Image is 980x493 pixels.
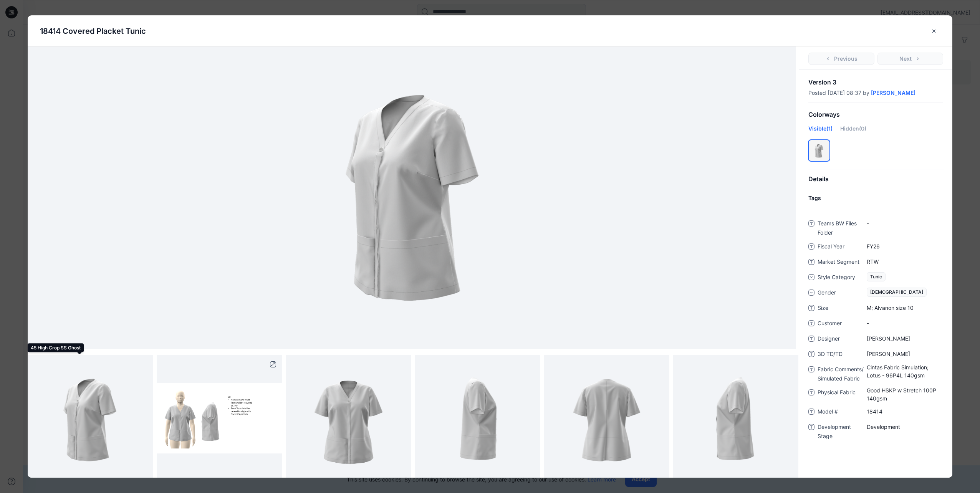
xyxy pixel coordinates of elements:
img: Right High Crop Ghost [427,355,528,481]
span: Maryana [867,334,943,342]
span: M; Alvanon size 10 [867,304,943,312]
span: Market Segment [818,257,864,268]
img: 45 High Crop SS Ghost [40,355,141,481]
span: 3D TD/TD [818,349,864,360]
span: Good HSKP w Stretch 100P 140gsm [867,386,943,402]
span: [DEMOGRAPHIC_DATA] [867,288,927,297]
span: RTW [867,258,943,266]
img: 18414 v3edit [220,83,604,313]
img: Front High Crop SS Ghost [298,355,399,481]
span: Size [818,303,864,314]
span: - [867,219,943,227]
div: Details [799,169,952,189]
div: Hidden (0) [840,124,866,138]
div: Colorway 1 [808,140,830,161]
p: 18414 Covered Placket Tunic [40,25,146,37]
img: Left High Crop Ghost [685,355,786,481]
div: Posted [DATE] 08:37 by [808,90,943,96]
button: close-btn [928,25,940,37]
span: - [867,319,943,327]
span: Designer [818,334,864,345]
span: Tunic [867,272,886,281]
span: Jennifer [867,350,943,358]
span: Physical Fabric [818,388,864,402]
img: v3 [157,383,282,453]
span: Cintas Fabric Simulation; Lotus - 96P4L 140gsm [867,363,943,379]
div: Colorways [799,105,952,124]
img: Back High Crop SS Ghost [556,355,657,481]
span: Teams BW Files Folder [818,219,864,237]
span: Style Category [818,273,864,283]
span: 18414 [867,407,943,415]
span: FY26 [867,242,943,250]
span: Gender [818,288,864,299]
button: full screen [267,358,279,371]
span: Development [867,423,943,431]
p: Version 3 [808,79,943,85]
span: Customer [818,319,864,329]
span: Fabric Comments/ Simulated Fabric [818,365,864,383]
div: Visible (1) [808,124,833,138]
a: [PERSON_NAME] [871,90,915,96]
h4: Tags [799,195,952,202]
span: Fiscal Year [818,242,864,253]
span: Development Stage [818,422,864,441]
span: Model # [818,407,864,418]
